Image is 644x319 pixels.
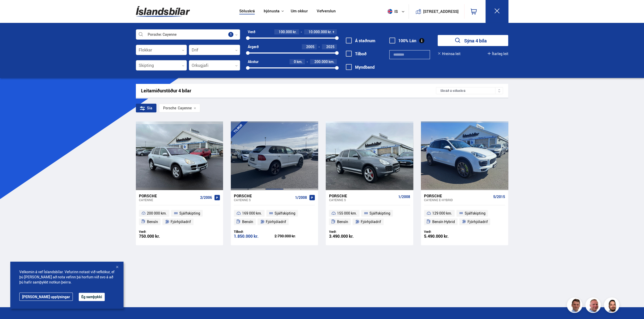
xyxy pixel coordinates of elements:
span: 100.000 [278,29,292,34]
span: Cayenne [163,106,192,110]
span: Velkomin á vef Íslandsbílar. Vefurinn notast við vefkökur, ef þú [PERSON_NAME] að nota vefinn þá ... [19,269,114,285]
div: 1.850.000 kr. [234,234,275,238]
a: [PERSON_NAME] upplýsingar [19,293,73,301]
span: km. [328,60,334,64]
span: Fjórhjóladrif [467,219,488,225]
span: Fjórhjóladrif [171,219,191,225]
span: km. [296,60,302,64]
div: Porsche [139,193,198,198]
img: svg+xml;base64,PHN2ZyB4bWxucz0iaHR0cDovL3d3dy53My5vcmcvMjAwMC9zdmciIHdpZHRoPSI1MTIiIGhlaWdodD0iNT... [387,9,392,14]
a: Um okkur [291,9,308,14]
button: Open LiveChat chat widget [4,2,20,17]
a: Vefverslun [317,9,336,14]
div: Porsche [234,193,293,198]
span: kr. [293,30,296,34]
div: Cayenne S [329,198,396,202]
div: 750.000 kr. [139,234,180,238]
div: Verð: [139,230,180,234]
a: Porsche Cayenne 2/2006 200 000 km. Sjálfskipting Bensín Fjórhjóladrif Verð: 750.000 kr. [136,190,223,245]
img: nhp88E3Fdnt1Opn2.png [605,298,620,314]
span: Bensín Hybrid [432,219,455,225]
button: Ég samþykki [79,293,105,301]
div: Árgerð [248,45,259,49]
div: Porsche [424,193,491,198]
span: 2005 [306,44,314,49]
span: 10.000.000 [308,29,327,34]
span: 1/2008 [398,195,410,199]
span: Sjálfskipting [464,210,485,216]
a: Porsche Cayenne E-HYBRID 5/2015 129 000 km. Sjálfskipting Bensín Hybrid Fjórhjóladrif Verð: 5.490... [421,190,508,245]
div: Leitarniðurstöður 4 bílar [141,88,436,93]
div: Tilboð: [234,230,275,234]
div: Skráð á söluskrá [436,87,503,94]
label: 100% Lán [389,38,416,43]
span: Bensín [337,219,348,225]
span: 2025 [326,44,334,49]
span: kr. [328,30,331,34]
span: Sjálfskipting [275,210,295,216]
div: Cayenne E-HYBRID [424,198,491,202]
span: Fjórhjóladrif [266,219,286,225]
span: is [385,9,398,14]
span: 2/2006 [200,196,212,200]
a: Söluskrá [239,9,255,14]
label: Tilboð [346,51,366,56]
div: 3.490.000 kr. [329,234,369,238]
span: 169 000 km. [242,210,262,216]
button: Ítarleg leit [488,52,508,56]
div: 5.490.000 kr. [424,234,465,238]
div: Akstur [248,60,259,64]
span: Sjálfskipting [179,210,200,216]
img: siFngHWaQ9KaOqBr.png [586,298,602,314]
span: 0 [294,59,296,64]
span: + [332,30,334,34]
div: Cayenne S [234,198,293,202]
span: 200 000 km. [147,210,167,216]
span: 200.000 [314,59,328,64]
button: Sýna 4 bíla [438,35,508,46]
a: Porsche Cayenne S 1/2008 169 000 km. Sjálfskipting Bensín Fjórhjóladrif Tilboð: 1.850.000 kr. 2.7... [231,190,318,245]
a: [STREET_ADDRESS] [411,4,461,19]
img: FbJEzSuNWCJXmdc-.webp [568,298,583,314]
div: Cayenne [139,198,198,202]
a: Porsche Cayenne S 1/2008 155 000 km. Sjálfskipting Bensín Fjórhjóladrif Verð: 3.490.000 kr. [326,190,413,245]
button: Hreinsa leit [438,52,460,56]
button: is [385,4,409,19]
button: Þjónusta [264,9,279,14]
span: 129 000 km. [432,210,452,216]
span: Bensín [147,219,158,225]
span: Sjálfskipting [369,210,390,216]
button: [STREET_ADDRESS] [425,9,457,14]
img: G0Ugv5HjCgRt.svg [136,3,190,20]
span: Bensín [242,219,253,225]
div: Porsche [329,193,396,198]
div: Verð: [424,230,465,234]
span: 155 000 km. [337,210,357,216]
span: 1/2008 [295,196,307,200]
span: 5/2015 [493,195,505,199]
span: Fjórhjóladrif [361,219,381,225]
label: Á staðnum [346,38,375,43]
div: 2.790.000 kr. [275,234,315,238]
div: Verð [248,30,255,34]
div: Verð: [329,230,369,234]
label: Myndband [346,65,374,69]
div: Sía [136,104,156,112]
div: Porsche [163,106,176,110]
